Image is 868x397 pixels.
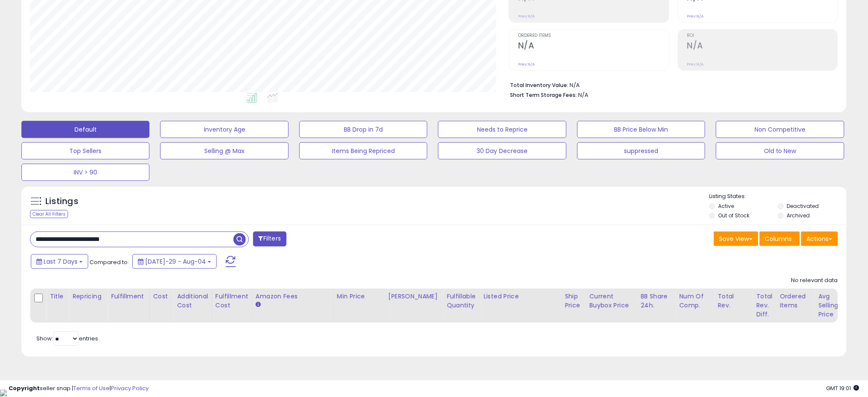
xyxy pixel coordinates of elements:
button: Old to New [716,142,844,159]
button: [DATE]-29 - Aug-04 [132,254,217,269]
div: Current Buybox Price [589,292,633,310]
button: 30 Day Decrease [438,142,566,159]
div: seller snap | | [9,385,149,393]
a: Privacy Policy [111,384,149,392]
a: Terms of Use [73,384,110,392]
button: Items Being Repriced [299,142,427,159]
small: Amazon Fees. [256,301,261,309]
small: Prev: N/A [687,14,704,19]
button: BB Drop in 7d [299,121,427,138]
small: Prev: N/A [687,62,704,67]
div: Cost [153,292,170,301]
h2: N/A [687,41,838,52]
div: Title [50,292,65,301]
b: Total Inventory Value: [510,81,568,89]
button: Selling @ Max [160,142,288,159]
span: 2025-08-12 19:01 GMT [826,384,859,392]
span: Last 7 Days [44,257,78,266]
div: Fulfillable Quantity [447,292,476,310]
div: BB Share 24h. [641,292,672,310]
div: Clear All Filters [30,210,68,218]
button: Top Sellers [21,142,149,159]
label: Active [719,202,734,210]
div: Total Rev. [718,292,749,310]
button: Inventory Age [160,121,288,138]
button: Filters [253,232,286,247]
div: Amazon Fees [256,292,330,301]
button: INV > 90 [21,164,149,181]
button: Last 7 Days [31,254,88,269]
button: BB Price Below Min [577,121,705,138]
span: ROI [687,33,838,38]
h2: N/A [518,41,668,52]
div: Min Price [337,292,381,301]
button: Actions [801,232,838,246]
div: [PERSON_NAME] [388,292,439,301]
div: Total Rev. Diff. [756,292,773,319]
div: Avg Selling Price [818,292,850,319]
label: Deactivated [787,202,819,210]
span: Show: entries [36,334,98,343]
button: Columns [760,232,800,246]
div: No relevant data [791,277,838,285]
div: Num of Comp. [679,292,710,310]
span: Columns [765,235,792,243]
div: Repricing [72,292,104,301]
div: Ship Price [565,292,582,310]
span: Ordered Items [518,33,668,38]
label: Out of Stock [719,212,750,219]
div: Additional Cost [177,292,208,310]
span: Compared to: [89,258,129,266]
b: Short Term Storage Fees: [510,91,577,99]
button: suppressed [577,142,705,159]
button: Default [21,121,149,138]
div: Fulfillment [111,292,146,301]
p: Listing States: [710,192,847,201]
h5: Listings [45,195,78,208]
small: Prev: N/A [518,14,535,19]
button: Non Competitive [716,121,844,138]
label: Archived [787,212,810,219]
button: Needs to Reprice [438,121,566,138]
span: N/A [578,91,588,99]
div: Fulfillment Cost [215,292,248,310]
li: N/A [510,79,832,90]
strong: Copyright [9,384,40,392]
div: Ordered Items [780,292,811,310]
button: Save View [714,232,758,246]
div: Listed Price [483,292,558,301]
small: Prev: N/A [518,62,535,67]
span: [DATE]-29 - Aug-04 [145,257,206,266]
